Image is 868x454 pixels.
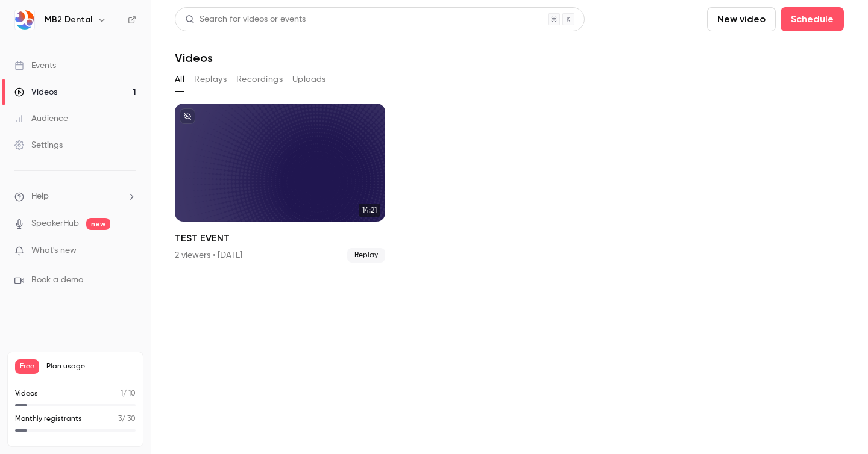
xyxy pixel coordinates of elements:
a: SpeakerHub [31,217,79,230]
span: 3 [118,415,122,423]
section: Videos [175,7,844,447]
ul: Videos [175,104,844,263]
div: Search for videos or events [185,13,306,26]
div: Settings [14,139,63,151]
p: Monthly registrants [15,414,82,424]
span: Plan usage [46,362,136,372]
button: Replays [194,70,227,89]
div: Audience [14,113,68,125]
span: new [86,218,110,230]
h6: MB2 Dental [45,14,92,26]
div: Videos [14,86,57,98]
button: New video [707,7,776,31]
span: What's new [31,244,77,257]
li: TEST EVENT [175,104,385,263]
span: 1 [121,390,123,397]
button: Recordings [236,70,283,89]
button: All [175,70,184,89]
p: / 30 [118,414,136,424]
h2: TEST EVENT [175,231,385,246]
div: 2 viewers • [DATE] [175,249,242,261]
button: Uploads [292,70,326,89]
span: Free [15,359,39,374]
span: Book a demo [31,274,83,287]
span: 14:21 [359,204,380,217]
button: unpublished [180,108,195,124]
span: Help [31,190,49,203]
p: Videos [15,388,38,399]
span: Replay [347,248,385,263]
li: help-dropdown-opener [14,190,136,203]
a: 14:21TEST EVENT2 viewers • [DATE]Replay [175,104,385,263]
h1: Videos [175,51,213,65]
p: / 10 [121,388,136,399]
button: Schedule [781,7,844,31]
div: Events [14,60,56,72]
img: MB2 Dental [15,10,34,30]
